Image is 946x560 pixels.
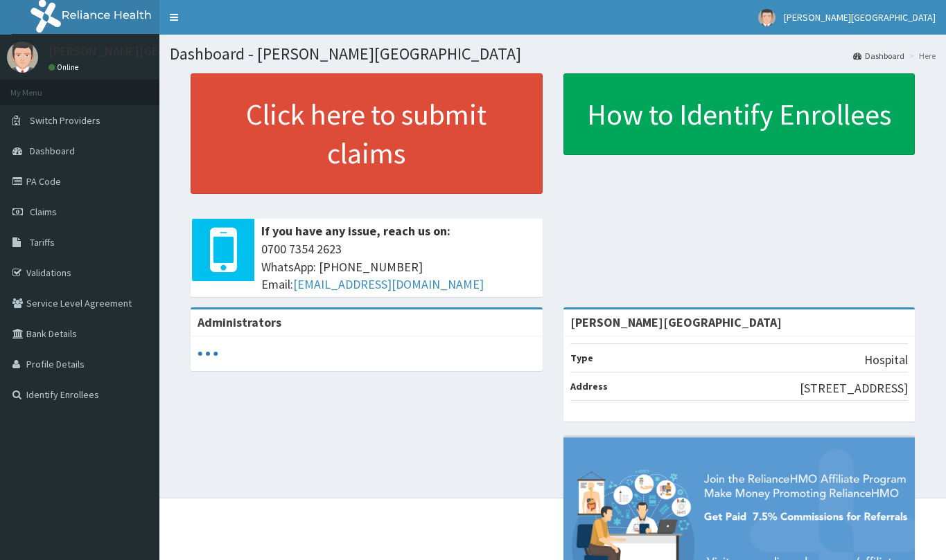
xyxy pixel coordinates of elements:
[261,240,536,293] span: 0700 7354 2623 WhatsApp: [PHONE_NUMBER] Email:
[758,9,776,26] img: User Image
[570,314,782,330] strong: [PERSON_NAME][GEOGRAPHIC_DATA]
[800,379,908,397] p: [STREET_ADDRESS]
[198,314,281,330] b: Administrators
[30,236,55,249] span: Tariffs
[30,206,57,218] span: Claims
[906,50,936,62] li: Here
[30,145,75,157] span: Dashboard
[261,223,450,239] b: If you have any issue, reach us on:
[570,352,593,364] b: Type
[784,11,936,24] span: [PERSON_NAME][GEOGRAPHIC_DATA]
[49,62,82,72] a: Online
[7,42,38,73] img: User Image
[170,45,936,63] h1: Dashboard - [PERSON_NAME][GEOGRAPHIC_DATA]
[198,343,218,364] svg: audio-loading
[853,50,904,62] a: Dashboard
[30,114,100,127] span: Switch Providers
[293,276,484,292] a: [EMAIL_ADDRESS][DOMAIN_NAME]
[570,380,608,392] b: Address
[49,45,254,57] p: [PERSON_NAME][GEOGRAPHIC_DATA]
[191,73,543,194] a: Click here to submit claims
[563,73,916,155] a: How to Identify Enrollees
[864,351,908,369] p: Hospital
